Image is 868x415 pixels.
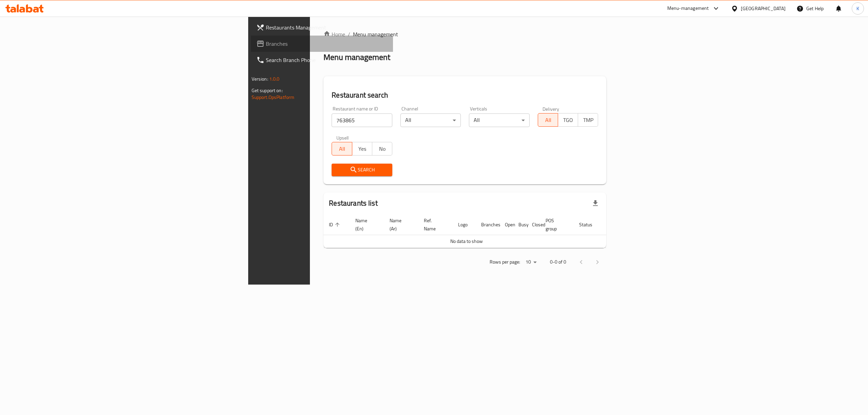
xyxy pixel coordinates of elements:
[424,216,445,233] span: Ref. Name
[323,214,633,248] table: enhanced table
[741,5,786,12] div: [GEOGRAPHIC_DATA]
[252,86,283,95] span: Get support on:
[266,40,388,48] span: Branches
[252,75,268,83] span: Version:
[323,30,606,38] nav: breadcrumb
[581,115,595,125] span: TMP
[329,221,342,229] span: ID
[513,214,527,235] th: Busy
[266,23,388,32] span: Restaurants Management
[337,166,387,174] span: Search
[335,144,349,154] span: All
[579,221,601,229] span: Status
[352,142,372,155] button: Yes
[269,75,280,83] span: 1.0.0
[336,135,349,140] label: Upsell
[332,164,392,176] button: Search
[453,214,476,235] th: Logo
[355,144,370,154] span: Yes
[332,113,392,127] input: Search for restaurant name or ID..
[372,142,392,155] button: No
[476,214,499,235] th: Branches
[587,195,604,211] div: Export file
[667,4,709,13] div: Menu-management
[375,144,390,154] span: No
[546,216,566,233] span: POS group
[561,115,575,125] span: TGO
[856,5,859,12] span: K
[332,142,352,155] button: All
[251,19,393,36] a: Restaurants Management
[523,257,539,267] div: Rows per page:
[332,90,598,100] h2: Restaurant search
[527,214,540,235] th: Closed
[400,113,461,127] div: All
[550,258,566,266] p: 0-0 of 0
[558,113,578,127] button: TGO
[578,113,598,127] button: TMP
[469,113,530,127] div: All
[538,113,558,127] button: All
[251,52,393,68] a: Search Branch Phone
[251,36,393,52] a: Branches
[252,93,295,102] a: Support.OpsPlatform
[490,258,520,266] p: Rows per page:
[390,216,410,233] span: Name (Ar)
[499,214,513,235] th: Open
[355,216,376,233] span: Name (En)
[329,198,377,208] h2: Restaurants list
[266,56,388,64] span: Search Branch Phone
[541,115,555,125] span: All
[542,106,559,111] label: Delivery
[450,237,483,246] span: No data to show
